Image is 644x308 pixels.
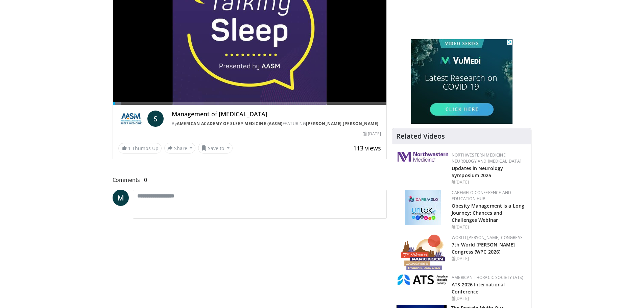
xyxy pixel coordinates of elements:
span: Comments 0 [113,175,387,184]
a: 1 Thumbs Up [118,143,162,153]
a: Obesity Management is a Long Journey: Chances and Challenges Webinar [452,203,524,223]
span: 1 [128,145,131,151]
button: Save to [198,143,233,153]
iframe: Advertisement [411,39,512,124]
a: [PERSON_NAME] [306,121,342,126]
img: 45df64a9-a6de-482c-8a90-ada250f7980c.png.150x105_q85_autocrop_double_scale_upscale_version-0.2.jpg [405,190,441,225]
a: World [PERSON_NAME] Congress [452,235,523,240]
h4: Management of [MEDICAL_DATA] [172,111,381,118]
a: S [147,111,164,127]
button: Share [164,143,196,153]
h4: Related Videos [396,132,445,140]
img: American Academy of Sleep Medicine (AASM) [118,111,145,127]
div: [DATE] [452,256,526,262]
a: ATS 2026 International Conference [452,281,505,295]
a: American Academy of Sleep Medicine (AASM) [177,121,283,126]
div: By FEATURING , [172,121,381,127]
div: [DATE] [452,179,526,185]
a: Northwestern Medicine Neurology and [MEDICAL_DATA] [452,152,521,164]
img: 31f0e357-1e8b-4c70-9a73-47d0d0a8b17d.png.150x105_q85_autocrop_double_scale_upscale_version-0.2.jpg [398,275,448,285]
img: 16fe1da8-a9a0-4f15-bd45-1dd1acf19c34.png.150x105_q85_autocrop_double_scale_upscale_version-0.2.png [401,235,445,270]
a: CaReMeLO Conference and Education Hub [452,190,511,202]
span: 113 views [353,144,381,152]
a: M [113,190,129,206]
div: [DATE] [452,295,526,302]
a: Updates in Neurology Symposium 2025 [452,165,503,179]
div: [DATE] [452,224,526,230]
div: [DATE] [363,131,381,137]
a: American Thoracic Society (ATS) [452,275,523,280]
a: [PERSON_NAME] [343,121,379,126]
img: 2a462fb6-9365-492a-ac79-3166a6f924d8.png.150x105_q85_autocrop_double_scale_upscale_version-0.2.jpg [398,152,448,162]
a: 7th World [PERSON_NAME] Congress (WPC 2026) [452,241,515,255]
